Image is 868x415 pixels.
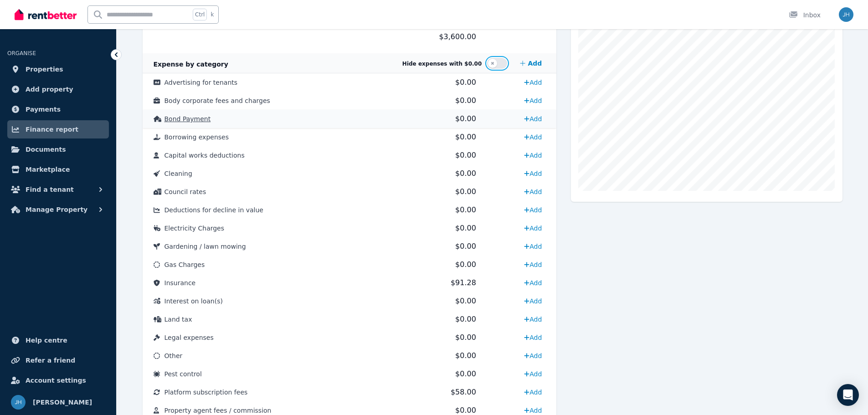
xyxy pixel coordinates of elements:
[402,61,482,67] span: Hide expenses with $0.00
[520,276,545,290] a: Add
[33,397,92,408] span: [PERSON_NAME]
[455,242,476,251] span: $0.00
[455,351,476,360] span: $0.00
[193,9,207,20] span: Ctrl
[26,124,78,135] span: Finance report
[520,203,545,217] a: Add
[164,133,229,141] span: Borrowing expenses
[455,78,476,87] span: $0.00
[455,260,476,269] span: $0.00
[7,180,109,199] button: Find a tenant
[455,187,476,196] span: $0.00
[164,115,211,123] span: Bond Payment
[516,54,545,72] a: Add
[520,221,545,236] a: Add
[164,316,192,323] span: Land tax
[164,79,238,86] span: Advertising for tenants
[455,133,476,141] span: $0.00
[26,375,86,386] span: Account settings
[26,164,70,175] span: Marketplace
[520,330,545,345] a: Add
[164,279,196,287] span: Insurance
[154,61,228,68] span: Expense by category
[164,152,245,159] span: Capital works deductions
[26,204,87,215] span: Manage Property
[520,184,545,199] a: Add
[789,10,821,20] div: Inbox
[520,385,545,400] a: Add
[520,239,545,254] a: Add
[15,8,77,21] img: RentBetter
[7,120,109,138] a: Finance report
[26,84,73,95] span: Add property
[164,407,272,414] span: Property agent fees / commission
[164,243,246,250] span: Gardening / lawn mowing
[164,389,248,396] span: Platform subscription fees
[211,11,214,18] span: k
[26,104,61,115] span: Payments
[837,384,859,406] div: Open Intercom Messenger
[520,112,545,126] a: Add
[11,395,26,410] img: Jessica Hayhurst
[164,97,270,104] span: Body corporate fees and charges
[7,80,109,98] a: Add property
[439,32,476,41] span: $3,600.00
[451,278,476,287] span: $91.28
[520,367,545,381] a: Add
[7,160,109,179] a: Marketplace
[164,261,205,268] span: Gas Charges
[839,7,853,22] img: Jessica Hayhurst
[164,225,225,232] span: Electricity Charges
[164,170,192,177] span: Cleaning
[164,334,214,341] span: Legal expenses
[455,406,476,415] span: $0.00
[164,188,206,195] span: Council rates
[164,370,202,378] span: Pest control
[455,333,476,342] span: $0.00
[26,64,63,75] span: Properties
[520,148,545,163] a: Add
[520,75,545,90] a: Add
[164,297,223,305] span: Interest on loan(s)
[455,169,476,178] span: $0.00
[520,257,545,272] a: Add
[520,348,545,363] a: Add
[455,151,476,159] span: $0.00
[520,93,545,108] a: Add
[520,312,545,327] a: Add
[455,315,476,323] span: $0.00
[26,335,67,346] span: Help centre
[455,297,476,305] span: $0.00
[455,114,476,123] span: $0.00
[7,200,109,219] button: Manage Property
[451,388,476,396] span: $58.00
[520,294,545,308] a: Add
[520,130,545,144] a: Add
[7,50,36,56] span: ORGANISE
[26,355,75,366] span: Refer a friend
[164,352,183,359] span: Other
[7,100,109,118] a: Payments
[7,351,109,369] a: Refer a friend
[7,331,109,349] a: Help centre
[455,96,476,105] span: $0.00
[26,144,66,155] span: Documents
[520,166,545,181] a: Add
[164,206,263,214] span: Deductions for decline in value
[26,184,74,195] span: Find a tenant
[7,371,109,389] a: Account settings
[7,140,109,159] a: Documents
[7,60,109,78] a: Properties
[455,205,476,214] span: $0.00
[455,369,476,378] span: $0.00
[455,224,476,232] span: $0.00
